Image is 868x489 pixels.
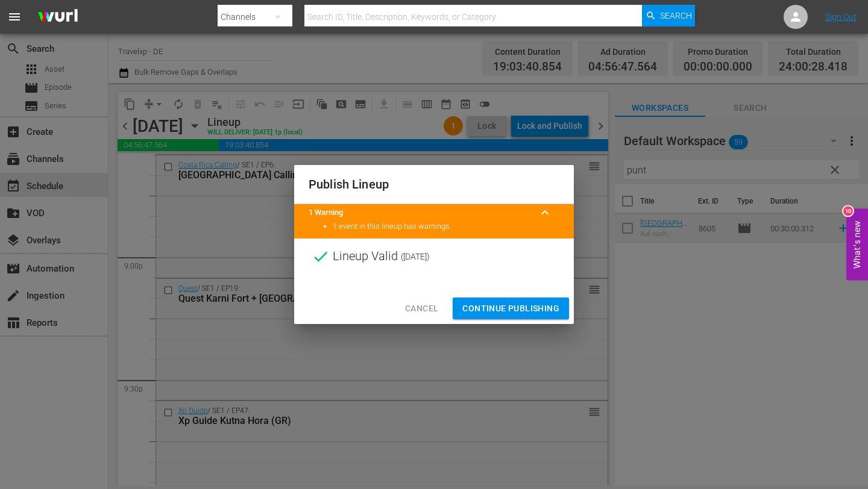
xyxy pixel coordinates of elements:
[294,238,574,275] div: Lineup Valid
[7,10,22,24] span: menu
[453,297,569,320] button: Continue Publishing
[538,205,552,220] span: keyboard_arrow_up
[660,5,692,26] span: Search
[309,207,530,219] title: 1 Warning
[846,209,868,281] button: Open Feedback Widget
[462,301,559,316] span: Continue Publishing
[825,12,857,22] a: Sign Out
[405,301,438,316] span: Cancel
[843,207,853,216] div: 10
[309,175,559,194] h2: Publish Lineup
[29,3,87,31] img: ans4CAIJ8jUAAAAAAAAAAAAAAAAAAAAAAAAgQb4GAAAAAAAAAAAAAAAAAAAAAAAAJMjXAAAAAAAAAAAAAAAAAAAAAAAAgAT5G...
[401,248,430,266] span: ( [DATE] )
[333,221,559,232] li: 1 event in this lineup has warnings.
[395,297,448,320] button: Cancel
[530,198,559,227] button: keyboard_arrow_up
